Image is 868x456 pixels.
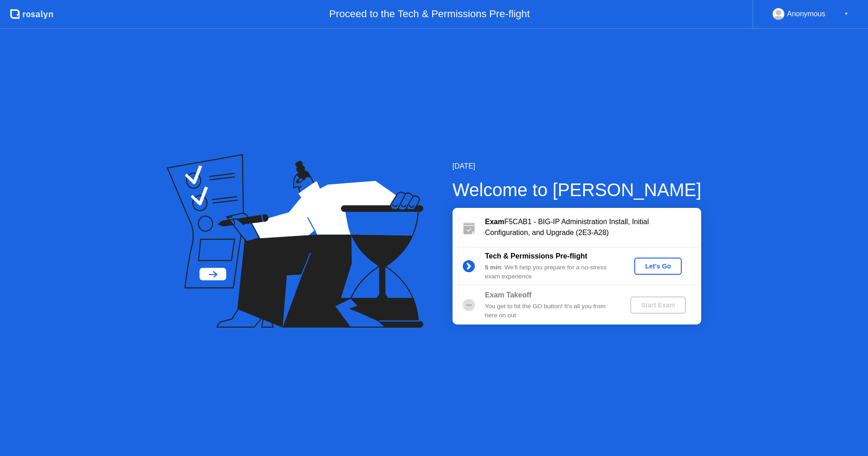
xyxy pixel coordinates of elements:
b: 5 min [485,264,501,271]
b: Tech & Permissions Pre-flight [485,252,587,260]
b: Exam [485,218,505,226]
div: Welcome to [PERSON_NAME] [453,176,702,203]
button: Let's Go [634,258,682,275]
div: You get to hit the GO button! It’s all you from here on out [485,302,615,320]
div: F5CAB1 - BIG-IP Administration Install, Initial Configuration, and Upgrade (2E3-A28) [485,216,701,238]
div: : We’ll help you prepare for a no-stress exam experience [485,263,615,282]
b: Exam Takeoff [485,291,532,299]
div: ▼ [844,8,849,20]
div: [DATE] [453,161,702,172]
button: Start Exam [630,296,686,314]
div: Anonymous [787,8,826,20]
div: Start Exam [634,301,682,309]
div: Let's Go [638,263,678,270]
